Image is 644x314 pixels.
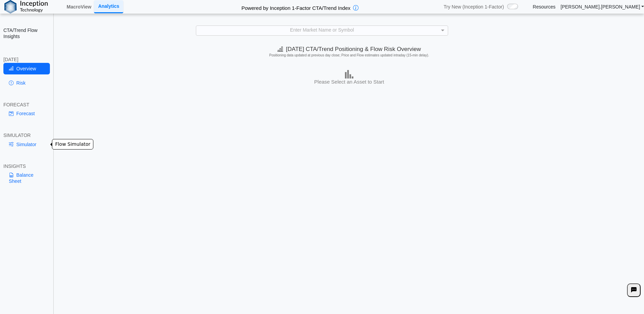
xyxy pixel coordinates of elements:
a: [PERSON_NAME].[PERSON_NAME] [560,4,644,10]
h5: Positioning data updated at previous day close; Price and Flow estimates updated intraday (15-min... [57,53,641,57]
h3: Please Select an Asset to Start [56,78,642,85]
a: Analytics [94,0,123,13]
div: SIMULATOR [3,132,50,138]
h2: CTA/Trend Flow Insights [3,27,50,39]
img: bar-chart.png [345,70,353,78]
a: Forecast [3,108,50,119]
a: Risk [3,77,50,89]
span: Try New (Inception 1-Factor) [444,4,504,10]
h2: Powered by Inception 1-Factor CTA/Trend Index [239,2,353,12]
a: Resources [533,4,555,10]
div: Enter Market Name or Symbol [196,26,448,35]
a: Balance Sheet [3,169,50,187]
a: Overview [3,63,50,74]
div: [DATE] [3,56,50,63]
a: Simulator [3,139,50,150]
div: FORECAST [3,102,50,108]
span: [DATE] CTA/Trend Positioning & Flow Risk Overview [277,46,421,52]
a: MacroView [64,1,94,13]
div: Flow Simulator [52,139,93,150]
div: INSIGHTS [3,163,50,169]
